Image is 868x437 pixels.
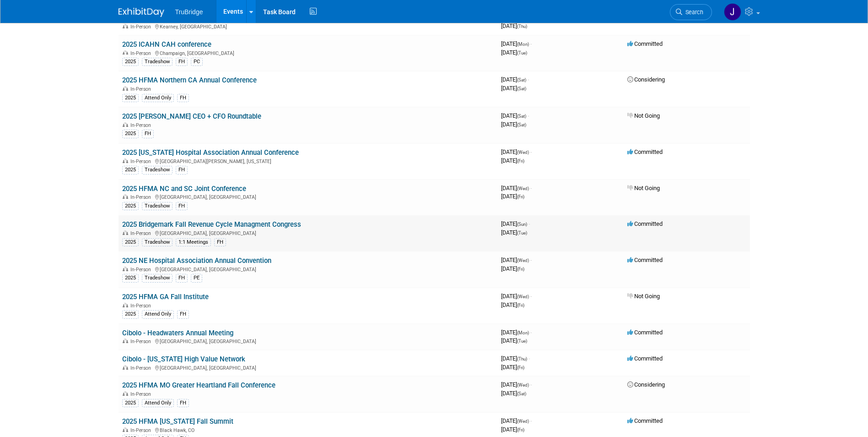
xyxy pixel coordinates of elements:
[627,76,665,83] span: Considering
[501,76,529,83] span: [DATE]
[627,381,665,388] span: Considering
[177,310,189,318] div: FH
[627,417,663,424] span: Committed
[517,330,529,335] span: (Mon)
[122,76,257,84] a: 2025 HFMA Northern CA Annual Conference
[501,22,527,29] span: [DATE]
[517,24,527,29] span: (Thu)
[724,3,741,21] img: Jeff Burke
[191,274,202,282] div: PE
[627,329,663,336] span: Committed
[130,24,154,30] span: In-Person
[176,58,188,66] div: FH
[517,42,529,47] span: (Mon)
[517,186,529,191] span: (Wed)
[175,8,203,16] span: TruBridge
[142,310,174,318] div: Attend Only
[176,166,188,174] div: FH
[501,257,532,263] span: [DATE]
[122,40,211,49] a: 2025 ICAHN CAH conference
[501,193,524,200] span: [DATE]
[130,50,154,56] span: In-Person
[501,426,524,433] span: [DATE]
[122,337,494,344] div: [GEOGRAPHIC_DATA], [GEOGRAPHIC_DATA]
[530,185,532,191] span: -
[122,185,246,193] a: 2025 HFMA NC and SC Joint Conference
[627,40,663,47] span: Committed
[501,229,527,236] span: [DATE]
[123,122,128,127] img: In-Person Event
[122,293,209,301] a: 2025 HFMA GA Fall Institute
[501,148,532,155] span: [DATE]
[627,257,663,263] span: Committed
[122,229,494,236] div: [GEOGRAPHIC_DATA], [GEOGRAPHIC_DATA]
[123,24,128,28] img: In-Person Event
[130,303,154,309] span: In-Person
[501,364,524,371] span: [DATE]
[122,49,494,56] div: Champaign, [GEOGRAPHIC_DATA]
[501,112,529,119] span: [DATE]
[122,310,139,318] div: 2025
[627,293,660,300] span: Not Going
[530,293,532,300] span: -
[122,399,139,407] div: 2025
[130,339,154,344] span: In-Person
[517,230,527,235] span: (Tue)
[501,355,530,362] span: [DATE]
[517,258,529,263] span: (Wed)
[517,194,524,199] span: (Fri)
[517,114,526,119] span: (Sat)
[142,94,174,102] div: Attend Only
[122,364,494,371] div: [GEOGRAPHIC_DATA], [GEOGRAPHIC_DATA]
[517,339,527,344] span: (Tue)
[123,267,128,271] img: In-Person Event
[123,194,128,199] img: In-Person Event
[123,158,128,163] img: In-Person Event
[177,399,189,407] div: FH
[130,86,154,92] span: In-Person
[530,257,532,263] span: -
[517,50,527,55] span: (Tue)
[130,158,154,164] span: In-Person
[142,274,173,282] div: Tradeshow
[517,365,524,370] span: (Fri)
[177,94,189,102] div: FH
[142,238,173,246] div: Tradeshow
[122,220,301,229] a: 2025 Bridgemark Fall Revenue Cycle Managment Congress
[501,157,524,164] span: [DATE]
[142,202,173,210] div: Tradeshow
[517,294,529,299] span: (Wed)
[122,166,139,174] div: 2025
[122,157,494,164] div: [GEOGRAPHIC_DATA][PERSON_NAME], [US_STATE]
[122,426,494,433] div: Black Hawk, CO
[530,329,532,336] span: -
[517,267,524,272] span: (Fri)
[142,166,173,174] div: Tradeshow
[501,220,530,227] span: [DATE]
[122,417,233,426] a: 2025 HFMA [US_STATE] Fall Summit
[517,222,527,227] span: (Sun)
[123,303,128,307] img: In-Person Event
[501,301,524,308] span: [DATE]
[123,86,128,91] img: In-Person Event
[627,355,663,362] span: Committed
[517,77,526,82] span: (Sat)
[122,58,139,66] div: 2025
[122,193,494,200] div: [GEOGRAPHIC_DATA], [GEOGRAPHIC_DATA]
[123,50,128,55] img: In-Person Event
[501,293,532,300] span: [DATE]
[130,391,154,397] span: In-Person
[122,22,494,30] div: Kearney, [GEOGRAPHIC_DATA]
[214,238,226,246] div: FH
[119,8,164,17] img: ExhibitDay
[122,112,261,120] a: 2025 [PERSON_NAME] CEO + CFO Roundtable
[670,4,712,20] a: Search
[627,220,663,227] span: Committed
[191,58,203,66] div: PC
[528,355,530,362] span: -
[517,150,529,155] span: (Wed)
[530,381,532,388] span: -
[517,303,524,308] span: (Fri)
[501,329,532,336] span: [DATE]
[122,238,139,246] div: 2025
